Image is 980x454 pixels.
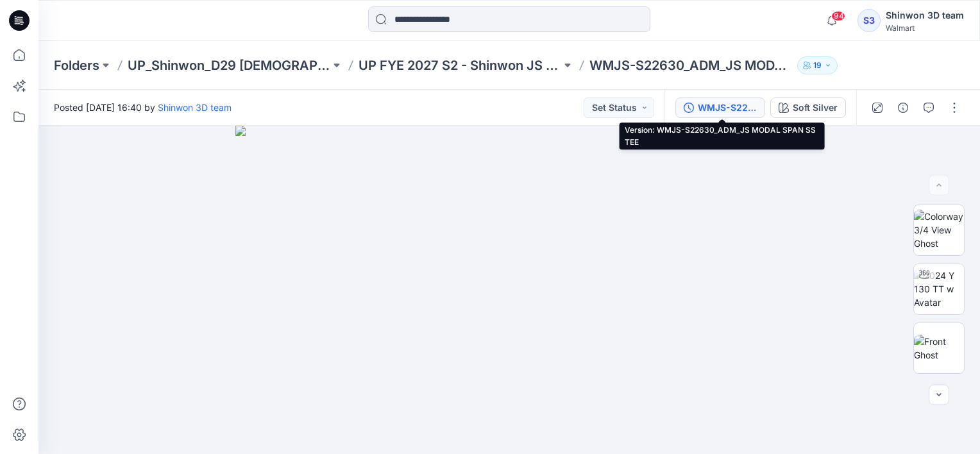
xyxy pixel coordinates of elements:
div: Walmart [886,23,964,33]
div: Soft Silver [793,101,838,115]
img: eyJhbGciOiJIUzI1NiIsImtpZCI6IjAiLCJzbHQiOiJzZXMiLCJ0eXAiOiJKV1QifQ.eyJkYXRhIjp7InR5cGUiOiJzdG9yYW... [235,126,782,454]
img: Front Ghost [914,335,964,362]
button: Soft Silver [770,97,846,118]
a: UP FYE 2027 S2 - Shinwon JS D29 [DEMOGRAPHIC_DATA] Sleepwear [359,56,561,74]
img: Colorway 3/4 View Ghost [914,210,964,250]
span: Posted [DATE] 16:40 by [54,101,232,114]
button: WMJS-S22630_ADM_JS MODAL SPAN SS TEE [675,97,765,118]
button: 19 [797,56,838,74]
div: S3 [857,9,881,32]
a: UP_Shinwon_D29 [DEMOGRAPHIC_DATA] Sleep [128,56,330,74]
a: Shinwon 3D team [158,102,232,113]
span: 94 [831,11,845,21]
div: WMJS-S22630_ADM_JS MODAL SPAN SS TEE [698,101,757,115]
a: Folders [54,56,99,74]
div: Shinwon 3D team [886,8,964,23]
p: WMJS-S22630_ADM_JS MODAL SPAN SS TEE [589,56,792,74]
img: 2024 Y 130 TT w Avatar [914,269,964,309]
button: Details [893,97,913,118]
p: 19 [813,58,822,72]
